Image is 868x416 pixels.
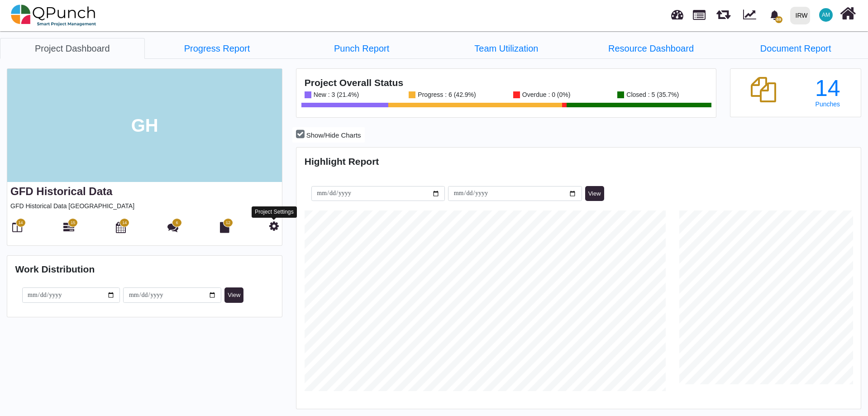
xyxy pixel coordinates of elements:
div: Project Settings [252,206,297,218]
p: GFD Historical Data [GEOGRAPHIC_DATA] [10,201,279,211]
div: Overdue : 0 (0%) [520,91,571,98]
a: GFD Historical Data [10,185,112,197]
a: IRW [786,0,814,30]
span: AM [822,12,830,18]
a: Team Utilization [434,38,579,59]
span: 14 [122,220,127,226]
i: Calendar [116,222,126,233]
div: Dynamic Report [739,0,764,30]
i: Gantt [63,222,74,233]
div: 14 [802,77,853,100]
img: qpunch-sp.fa6292f.png [11,2,96,29]
div: Closed : 5 (35.7%) [624,91,679,98]
button: Show/Hide Charts [292,127,364,143]
a: 14 Punches [802,77,853,108]
div: IRW [796,8,808,24]
div: Notification [767,7,782,23]
h4: Project Overall Status [305,77,708,88]
span: 14 [18,220,23,226]
span: Punches [816,100,840,108]
i: Board [12,222,22,233]
div: GH [7,69,282,182]
span: 6 [176,220,178,226]
li: GFD Historical Data [434,38,579,58]
i: Document Library [220,222,229,233]
span: Releases [716,5,730,19]
div: Progress : 6 (42.9%) [415,91,476,98]
span: Asad Malik [819,8,833,22]
i: Punch Discussion [167,222,178,233]
span: Projects [693,6,706,20]
a: Punch Report [289,38,434,59]
span: Show/Hide Charts [306,131,361,139]
span: 89 [775,16,782,23]
h4: Work Distribution [15,263,274,275]
button: View [224,287,243,303]
a: Document Report [723,38,868,59]
svg: bell fill [770,10,779,20]
span: 12 [226,220,230,226]
span: 15 [71,220,75,226]
span: Dashboard [671,5,683,19]
a: Progress Report [145,38,290,59]
h4: Highlight Report [305,156,853,167]
button: View [585,186,604,201]
i: Home [840,5,856,22]
a: bell fill89 [764,0,787,29]
a: Resource Dashboard [579,38,724,59]
div: New : 3 (21.4%) [311,91,359,98]
a: 15 [63,225,74,233]
a: AM [814,0,838,29]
